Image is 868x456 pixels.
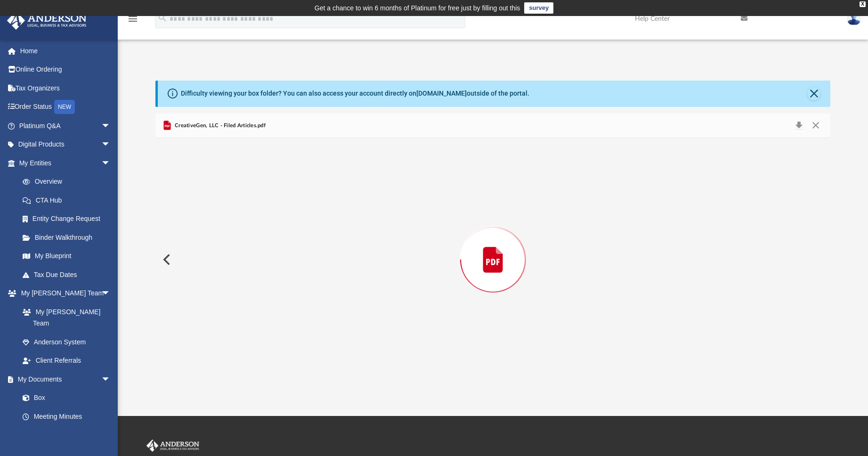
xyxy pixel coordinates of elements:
a: Anderson System [13,333,120,351]
img: Anderson Advisors Platinum Portal [4,11,89,30]
a: Meeting Minutes [13,407,120,426]
a: Digital Productsarrow_drop_down [7,135,125,154]
a: CTA Hub [13,191,125,210]
span: arrow_drop_down [101,154,120,173]
a: My Blueprint [13,247,120,266]
a: [DOMAIN_NAME] [416,90,467,97]
div: close [860,1,866,7]
a: Order StatusNEW [7,98,125,117]
a: Home [7,41,125,60]
img: User Pic [847,12,861,25]
div: NEW [54,100,75,114]
button: Download [790,119,807,132]
a: My Entitiesarrow_drop_down [7,154,125,172]
div: Preview [155,114,831,382]
button: Previous File [155,246,176,273]
a: Tax Due Dates [13,265,125,284]
button: Close [807,119,824,132]
a: My Documentsarrow_drop_down [7,370,120,389]
i: search [157,13,168,23]
div: Get a chance to win 6 months of Platinum for free just by filling out this [315,2,520,14]
i: menu [127,13,138,24]
a: survey [524,2,553,14]
a: My [PERSON_NAME] Teamarrow_drop_down [7,284,120,303]
a: Tax Organizers [7,79,125,98]
a: Platinum Q&Aarrow_drop_down [7,116,125,135]
a: menu [127,18,138,24]
a: Overview [13,172,125,191]
a: Online Ordering [7,60,125,79]
a: Entity Change Request [13,210,125,228]
span: CreativeGen, LLC - Filed Articles.pdf [173,122,266,130]
img: Anderson Advisors Platinum Portal [145,440,201,452]
div: Difficulty viewing your box folder? You can also access your account directly on outside of the p... [181,89,529,98]
span: arrow_drop_down [101,370,120,389]
a: My [PERSON_NAME] Team [13,302,115,333]
span: arrow_drop_down [101,135,120,155]
span: arrow_drop_down [101,116,120,136]
a: Client Referrals [13,351,120,370]
a: Binder Walkthrough [13,228,125,247]
a: Box [13,389,115,407]
button: Close [807,87,820,100]
span: arrow_drop_down [101,284,120,303]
